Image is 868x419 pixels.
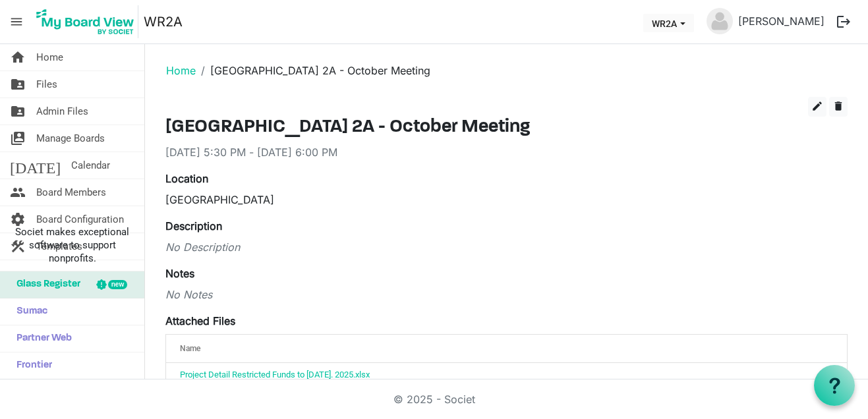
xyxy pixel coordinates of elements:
[733,8,830,34] a: [PERSON_NAME]
[10,152,61,179] span: [DATE]
[36,44,63,70] span: Home
[10,179,26,206] span: people
[144,9,183,35] a: WR2A
[10,98,26,125] span: folder_shared
[180,344,200,353] span: Name
[165,265,194,281] label: Notes
[643,14,694,32] button: WR2A dropdownbutton
[165,171,208,186] label: Location
[815,366,833,384] button: Download
[180,370,370,379] a: Project Detail Restricted Funds to [DATE]. 2025.xlsx
[393,393,475,406] a: © 2025 - Societ
[829,97,848,117] button: delete
[71,152,110,179] span: Calendar
[830,8,857,36] button: logout
[166,64,196,77] a: Home
[10,125,26,152] span: switch_account
[10,325,72,352] span: Partner Web
[36,179,106,206] span: Board Members
[165,239,848,255] div: No Description
[811,100,823,112] span: edit
[707,8,733,34] img: no-profile-picture.svg
[6,225,138,265] span: Societ makes exceptional software to support nonprofits.
[36,125,105,152] span: Manage Boards
[36,206,124,233] span: Board Configuration
[10,71,26,98] span: folder_shared
[4,9,29,34] span: menu
[10,271,80,298] span: Glass Register
[10,298,47,325] span: Sumac
[165,287,848,302] div: No Notes
[36,98,88,125] span: Admin Files
[166,363,765,387] td: Project Detail Restricted Funds to August 31. 2025.xlsx is template cell column header Name
[165,313,235,329] label: Attached Files
[832,100,844,112] span: delete
[10,206,26,233] span: settings
[165,117,848,139] h3: [GEOGRAPHIC_DATA] 2A - October Meeting
[32,5,138,38] img: My Board View Logo
[165,192,848,208] div: [GEOGRAPHIC_DATA]
[765,363,847,387] td: is Command column column header
[808,97,826,117] button: edit
[10,44,26,70] span: home
[32,5,144,38] a: My Board View Logo
[10,352,52,379] span: Frontier
[36,71,57,98] span: Files
[165,218,222,234] label: Description
[196,63,430,78] li: [GEOGRAPHIC_DATA] 2A - October Meeting
[108,280,127,289] div: new
[165,144,848,160] div: [DATE] 5:30 PM - [DATE] 6:00 PM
